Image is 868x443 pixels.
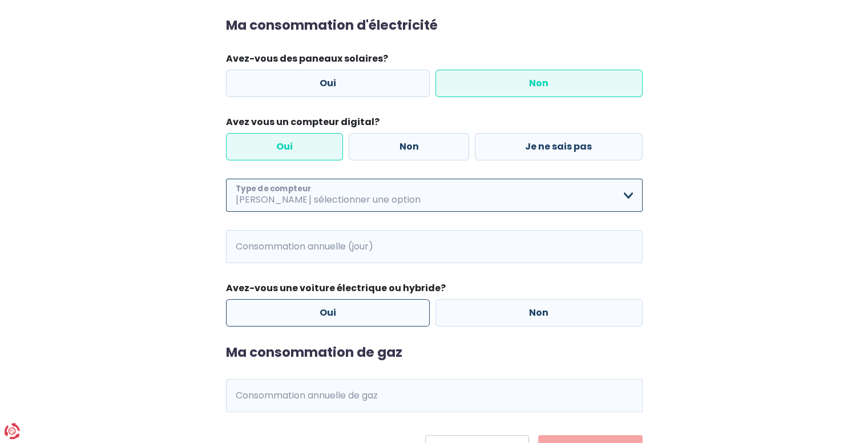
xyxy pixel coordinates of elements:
[226,133,344,160] label: Oui
[226,379,257,412] span: kWh
[475,133,643,160] label: Je ne sais pas
[226,52,643,70] legend: Avez-vous des paneaux solaires?
[226,18,643,34] h2: Ma consommation d'électricité
[226,281,643,299] legend: Avez-vous une voiture électrique ou hybride?
[226,345,643,361] h2: Ma consommation de gaz
[435,70,643,97] label: Non
[349,133,469,160] label: Non
[226,70,430,97] label: Oui
[435,299,643,327] label: Non
[226,230,257,263] span: kWh
[226,299,430,327] label: Oui
[226,115,643,133] legend: Avez vous un compteur digital?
